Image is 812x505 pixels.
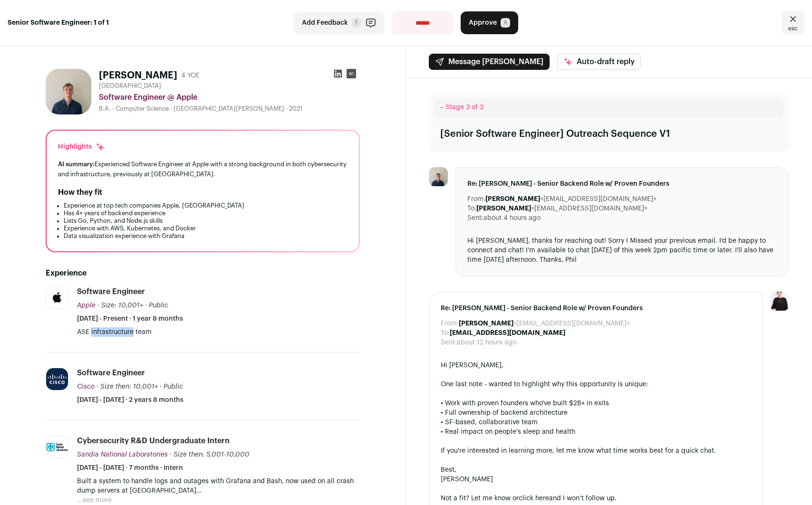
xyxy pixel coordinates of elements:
div: Not a fit? Let me know or and I won’t follow up. [441,494,751,503]
li: Has 4+ years of backend experience [64,210,348,217]
div: Hi [PERSON_NAME], [441,361,751,370]
span: esc [788,25,798,32]
li: Lists Go, Python, and Node.js skills [64,217,348,225]
dd: <[EMAIL_ADDRESS][DOMAIN_NAME]> [459,319,630,328]
span: · Size: 10,001+ [97,302,143,309]
div: • Work with proven founders who've built $2B+ in exits [441,399,751,408]
span: · Size then: 5,001-10,000 [170,451,250,458]
span: Re: [PERSON_NAME] - Senior Backend Role w/ Proven Founders [441,304,751,313]
strong: Senior Software Engineer: 1 of 1 [8,18,109,28]
img: c8722dff2615136d9fce51e30638829b1c8796bcfaaadfc89721e42d805fef6f.jpg [46,287,68,309]
li: Experience with AWS, Kubernetes, and Docker [64,225,348,232]
span: Cisco [77,383,95,390]
div: One last note - wanted to highlight why this opportunity is unique: [441,380,751,389]
li: Data visualization experience with Grafana [64,232,348,240]
button: Auto-draft reply [557,54,641,70]
dt: Sent: [467,213,483,223]
span: Re: [PERSON_NAME] - Senior Backend Role w/ Proven Founders [467,179,777,189]
div: If you're interested in learning more, let me know what time works best for a quick chat. [441,446,751,456]
span: AI summary: [58,161,95,167]
dt: From: [441,319,459,328]
div: [Senior Software Engineer] Outreach Sequence V1 [440,127,670,141]
b: [EMAIL_ADDRESS][DOMAIN_NAME] [450,330,565,336]
div: Software Engineer [77,286,145,297]
div: Software Engineer @ Apple [99,92,360,103]
button: ...see more [77,495,112,505]
dd: about 4 hours ago [483,213,541,223]
h2: How they fit [58,187,102,198]
span: F [352,18,361,28]
span: Add Feedback [302,18,348,28]
span: [DATE] - Present · 1 year 8 months [77,314,183,324]
dt: From: [467,194,485,204]
p: Built a system to handle logs and outages with Grafana and Bash, now used on all crash dump serve... [77,476,360,495]
span: [DATE] - [DATE] · 7 months · Intern [77,463,183,473]
img: f63a315f247f682205e61fe8816b11c2fdb30a7832ac2ad3f0ed12cdbcdbc426 [46,69,91,114]
button: Add Feedback F [294,11,385,34]
img: cee76dddd5dc29d3a97322ef72843a681ee2f41ad1ca2f9cb73bcb640d64cda3.jpg [46,443,68,451]
div: Best, [441,465,751,475]
div: • SF-based, collaborative team [441,418,751,427]
div: • Real impact on people's sleep and health [441,427,751,437]
div: Experienced Software Engineer at Apple with a strong background in both cybersecurity and infrast... [58,159,348,179]
b: [PERSON_NAME] [485,196,540,202]
a: click here [519,495,549,502]
div: Cybersecurity R&D Undergraduate Intern [77,436,230,446]
span: Public [164,383,183,390]
span: [GEOGRAPHIC_DATA] [99,82,161,90]
span: · Size then: 10,001+ [97,383,158,390]
span: · [145,301,147,310]
img: d9f8571823f42487d06c0a2b32587fc76af568bc68ffee623e147147d74b258d.jpg [46,368,68,390]
dt: To: [441,328,450,338]
div: 4 YOE [181,71,200,80]
span: [DATE] - [DATE] · 2 years 8 months [77,395,184,405]
span: Stage 3 of 3 [445,104,483,111]
div: Software Engineer [77,368,145,378]
h2: Experience [46,267,360,279]
b: [PERSON_NAME] [476,205,531,212]
span: Apple [77,302,96,309]
a: Close [782,11,804,34]
button: Approve A [461,11,518,34]
span: Public [149,302,168,309]
b: [PERSON_NAME] [459,320,513,327]
dd: <[EMAIL_ADDRESS][DOMAIN_NAME]> [485,194,657,204]
span: Approve [469,18,497,28]
span: – [440,104,444,111]
div: • Full ownership of backend architecture [441,408,751,418]
img: f63a315f247f682205e61fe8816b11c2fdb30a7832ac2ad3f0ed12cdbcdbc426 [429,167,448,186]
div: B.A. - Computer Science - [GEOGRAPHIC_DATA][PERSON_NAME] - 2021 [99,105,360,113]
img: 9240684-medium_jpg [770,292,789,311]
li: Experience at top tech companies Apple, [GEOGRAPHIC_DATA] [64,202,348,210]
div: Highlights [58,142,105,152]
p: ASE infrastructure team [77,327,360,337]
span: Sandia National Laboratories [77,451,168,458]
div: Hi [PERSON_NAME], thanks for reaching out! Sorry I Missed your previous email. I'd be happy to co... [467,236,777,265]
button: Message [PERSON_NAME] [429,54,550,70]
dd: about 12 hours ago [457,338,516,347]
div: [PERSON_NAME] [441,475,751,484]
span: A [501,18,510,28]
dt: Sent: [441,338,457,347]
h1: [PERSON_NAME] [99,69,177,82]
dt: To: [467,204,476,213]
span: · [160,382,162,391]
dd: <[EMAIL_ADDRESS][DOMAIN_NAME]> [476,204,648,213]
